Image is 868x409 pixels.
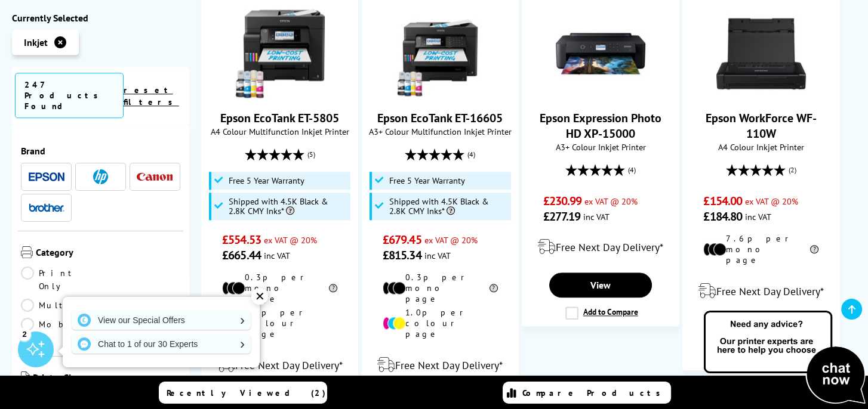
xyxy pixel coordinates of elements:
div: modal_delivery [208,348,352,382]
a: Compare Products [503,382,671,404]
span: Brand [21,145,180,157]
span: (2) [789,159,796,181]
span: A4 Colour Multifunction Inkjet Printer [208,126,352,137]
div: 2 [18,327,31,340]
li: 1.0p per colour page [383,307,498,339]
a: View [549,272,652,298]
a: View our Special Offers [72,311,251,330]
span: £154.00 [703,193,742,209]
span: Free 5 Year Warranty [389,176,465,185]
a: Epson WorkForce WF-110W [706,110,817,141]
a: Chat to 1 of our 30 Experts [72,334,251,354]
span: Free 5 Year Warranty [229,176,304,185]
span: £815.34 [383,247,421,263]
span: Compare Products [522,388,667,398]
span: ex VAT @ 20% [264,234,317,246]
span: £665.44 [222,247,261,263]
span: £277.19 [543,209,581,224]
a: Epson EcoTank ET-5805 [220,110,339,126]
img: Epson EcoTank ET-16605 [395,9,485,98]
a: Mobile [21,318,100,344]
img: Open Live Chat window [701,309,868,407]
img: Epson Expression Photo HD XP-15000 [556,9,645,98]
span: inc VAT [424,250,451,261]
img: Canon [137,173,173,181]
img: Category [21,246,33,258]
a: Epson WorkForce WF-110W [716,89,806,101]
div: modal_delivery [689,274,833,308]
span: inc VAT [264,250,290,261]
li: 1.0p per colour page [222,307,337,339]
li: 0.3p per mono page [383,272,498,304]
a: Recently Viewed (2) [159,382,327,404]
img: HP [93,169,108,184]
div: modal_delivery [528,230,672,264]
span: ex VAT @ 20% [424,234,478,246]
span: £554.53 [222,232,261,247]
span: Recently Viewed (2) [167,388,326,398]
span: 247 Products Found [15,73,124,118]
div: ✕ [251,288,268,305]
a: Epson Expression Photo HD XP-15000 [540,110,661,141]
a: Canon [137,169,173,184]
span: A3+ Colour Multifunction Inkjet Printer [368,126,512,137]
span: inc VAT [583,211,610,222]
span: £184.80 [703,209,742,224]
img: Brother [29,203,64,212]
span: Shipped with 4.5K Black & 2.8K CMY Inks* [389,197,507,216]
a: Brother [29,200,64,215]
span: £679.45 [383,232,421,247]
a: Epson EcoTank ET-5805 [235,89,325,101]
span: Shipped with 4.5K Black & 2.8K CMY Inks* [229,197,347,216]
a: Print Only [21,267,100,293]
div: modal_delivery [368,348,512,382]
img: Epson EcoTank ET-5805 [235,9,325,98]
span: Printer Size [33,371,180,386]
a: reset filters [124,85,179,107]
img: Epson WorkForce WF-110W [716,9,806,98]
li: 7.6p per mono page [703,233,818,265]
a: Epson [29,169,64,184]
span: ex VAT @ 20% [584,196,638,207]
a: Multifunction [21,299,151,312]
span: ex VAT @ 20% [745,196,798,207]
li: 0.3p per mono page [222,272,337,304]
a: Epson Expression Photo HD XP-15000 [556,89,645,101]
div: Currently Selected [12,12,189,24]
span: Inkjet [24,36,48,48]
span: Category [36,246,180,261]
a: Epson EcoTank ET-16605 [377,110,503,126]
span: inc VAT [745,211,771,222]
span: A3+ Colour Inkjet Printer [528,141,672,153]
label: Add to Compare [565,306,638,320]
img: Printer Size [21,371,30,383]
span: £230.99 [543,193,582,209]
span: (4) [467,143,475,166]
span: (5) [307,143,315,166]
img: Epson [29,172,64,181]
span: A4 Colour Inkjet Printer [689,141,833,153]
a: HP [82,169,118,184]
a: Epson EcoTank ET-16605 [395,89,485,101]
span: (4) [628,159,636,181]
